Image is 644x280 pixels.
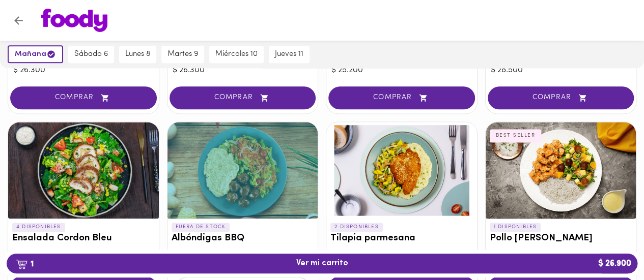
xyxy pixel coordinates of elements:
[490,223,541,232] p: 1 DISPONIBLES
[167,122,318,219] div: Albóndigas BBQ
[172,233,314,244] h3: Albóndigas BBQ
[8,45,63,63] button: mañana
[330,223,383,232] p: 2 DISPONIBLES
[10,86,157,109] button: COMPRAR
[41,9,107,32] img: logo.png
[125,50,150,59] span: lunes 8
[74,50,108,59] span: sábado 6
[182,94,303,102] span: COMPRAR
[275,50,303,59] span: jueves 11
[488,86,634,109] button: COMPRAR
[8,122,159,219] div: Ensalada Cordon Bleu
[215,50,258,59] span: miércoles 10
[23,94,144,102] span: COMPRAR
[68,46,114,63] button: sábado 6
[16,259,27,269] img: cart.png
[296,259,348,268] span: Ver mi carrito
[13,65,154,76] div: $ 26.300
[490,129,542,142] div: BEST SELLER
[167,50,198,59] span: martes 9
[12,233,155,244] h3: Ensalada Cordon Bleu
[7,254,637,273] button: 1Ver mi carrito$ 26.900
[341,94,462,102] span: COMPRAR
[331,65,472,76] div: $ 25.200
[119,46,156,63] button: lunes 8
[209,46,264,63] button: miércoles 10
[15,49,56,59] span: mañana
[330,233,473,244] h3: Tilapia parmesana
[172,223,230,232] p: FUERA DE STOCK
[491,65,631,76] div: $ 28.500
[6,8,31,33] button: Volver
[12,223,65,232] p: 4 DISPONIBLES
[173,65,313,76] div: $ 26.300
[161,46,204,63] button: martes 9
[500,94,622,102] span: COMPRAR
[328,86,475,109] button: COMPRAR
[170,86,316,109] button: COMPRAR
[326,122,477,219] div: Tilapia parmesana
[269,46,310,63] button: jueves 11
[486,122,636,219] div: Pollo Tikka Massala
[585,221,634,270] iframe: Messagebird Livechat Widget
[490,233,632,244] h3: Pollo [PERSON_NAME]
[10,257,40,270] b: 1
